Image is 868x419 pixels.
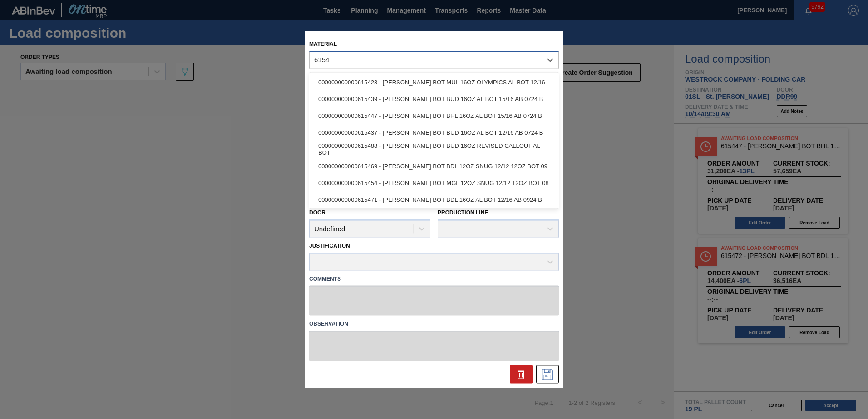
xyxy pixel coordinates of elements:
[309,243,350,249] label: Justification
[309,107,559,124] div: 000000000000615447 - [PERSON_NAME] BOT BHL 16OZ AL BOT 15/16 AB 0724 B
[510,365,533,384] div: Delete Suggestion
[309,158,559,175] div: 000000000000615469 - [PERSON_NAME] BOT BDL 12OZ SNUG 12/12 12OZ BOT 09
[309,41,337,47] label: Material
[309,175,559,191] div: 000000000000615454 - [PERSON_NAME] BOT MGL 12OZ SNUG 12/12 12OZ BOT 08
[309,318,559,331] label: Observation
[438,209,488,216] label: Production Line
[309,273,559,286] label: Comments
[309,91,559,107] div: 000000000000615439 - [PERSON_NAME] BOT BUD 16OZ AL BOT 15/16 AB 0724 B
[536,365,559,384] div: Save Suggestion
[309,209,325,216] label: Door
[309,74,559,91] div: 000000000000615423 - [PERSON_NAME] BOT MUL 16OZ OLYMPICS AL BOT 12/16
[309,208,559,225] div: 000000000000615472 - [PERSON_NAME] BOT BDL 16OZ AL BOT 15/16 AB 0924 B
[309,191,559,208] div: 000000000000615471 - [PERSON_NAME] BOT BDL 16OZ AL BOT 12/16 AB 0924 B
[309,124,559,141] div: 000000000000615437 - [PERSON_NAME] BOT BUD 16OZ AL BOT 12/16 AB 0724 B
[309,141,559,158] div: 000000000000615488 - [PERSON_NAME] BOT BUD 16OZ REVISED CALLOUT AL BOT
